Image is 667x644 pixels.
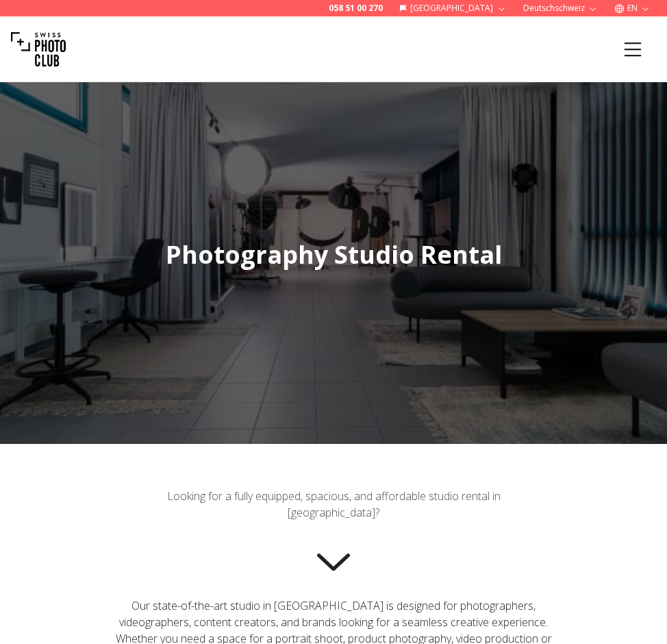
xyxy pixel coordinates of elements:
[11,22,66,77] img: Swiss photo club
[166,238,502,271] span: Photography Studio Rental
[167,488,501,520] span: Looking for a fully equipped, spacious, and affordable studio rental in [GEOGRAPHIC_DATA]?
[329,3,383,14] a: 058 51 00 270
[609,26,656,73] button: Menu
